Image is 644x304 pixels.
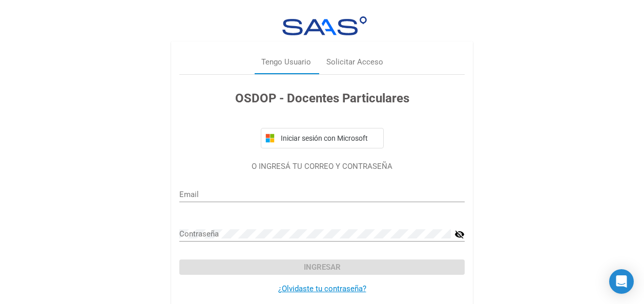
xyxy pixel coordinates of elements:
[609,269,634,294] div: Open Intercom Messenger
[261,128,384,148] button: Iniciar sesión con Microsoft
[278,284,366,293] a: ¿Olvidaste tu contraseña?
[179,161,465,172] p: O INGRESÁ TU CORREO Y CONTRASEÑA
[326,56,383,68] div: Solicitar Acceso
[179,259,465,275] button: Ingresar
[279,134,379,142] span: Iniciar sesión con Microsoft
[304,263,341,272] span: Ingresar
[454,228,465,241] mat-icon: visibility_off
[179,89,465,107] h3: OSDOP - Docentes Particulares
[261,56,311,68] div: Tengo Usuario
